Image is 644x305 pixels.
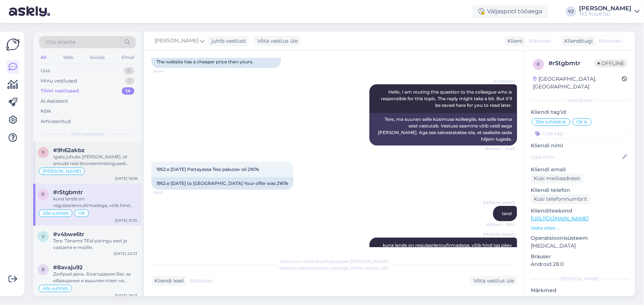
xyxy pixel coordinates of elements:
p: Kliendi telefon [531,186,629,194]
div: [PERSON_NAME] [531,276,629,282]
div: [DATE] 20:33 [114,251,137,256]
span: r [537,62,540,67]
span: Vestluse ülevõtmiseks vajutage [279,265,389,271]
div: Klienditugi [561,37,593,45]
span: AI Assistent [487,78,515,84]
img: Askly Logo [6,38,20,52]
div: Võta vestlus üle [254,36,301,46]
p: [MEDICAL_DATA] [531,242,629,250]
i: „Võtke vestlus üle” [348,265,389,271]
span: Nähtud ✓ 15:34 [486,222,515,227]
span: OK [576,120,583,124]
div: Küsi meiliaadressi [531,173,583,183]
div: Socials [88,53,106,62]
div: Väljaspool tööaega [472,5,548,18]
p: Vaata edasi ... [531,225,629,231]
div: Igaks juhuks [PERSON_NAME], et antude reisi broneerimstingused erinevad tavapärasest. Lennupileti... [53,154,137,167]
div: juhib vestlust [209,37,246,45]
div: 14 [122,87,134,95]
span: Estonian [190,277,213,285]
div: AI Assistent [41,98,68,105]
span: [PERSON_NAME] [42,169,81,173]
span: Nähtud ✓ 14:44 [485,146,515,151]
span: OK [78,211,85,215]
input: Lisa tag [531,128,629,139]
span: v [42,234,45,239]
div: Võta vestlus üle [471,276,517,286]
div: Arhiveeritud [41,118,71,125]
div: Email [120,53,136,62]
div: [DATE] 15:35 [115,218,137,223]
p: Kliendi nimi [531,142,629,150]
div: Klient [504,37,523,45]
a: [PERSON_NAME]TEZ TOUR OÜ [579,6,640,17]
div: Kõik [41,108,51,115]
div: Tere, ma suunan selle küsimuse kolleegile, kes selle teema eest vastutab. Vastuse saamine võib ve... [369,113,517,146]
span: Estonian [599,37,621,45]
span: 9 [42,150,45,155]
span: Sille suhtleb [535,120,562,124]
p: Android 28.0 [531,260,629,268]
span: kuna lende on regulaarlennufirmadega, võib hind iga päev muutuda [383,242,513,255]
span: tere! [502,211,512,216]
span: 15:03 [154,190,181,196]
div: # r5tgbmtr [548,59,595,68]
div: Tiimi vestlused [41,87,79,95]
span: Sille suhtleb [42,211,69,215]
div: Web [62,53,75,62]
span: 8 [42,267,45,272]
div: kuna lende on regulaarlennufirmadega, võib hind iga päev muutuda [53,196,137,209]
a: [URL][DOMAIN_NAME] [531,215,589,222]
div: [DATE] 19:23 [115,293,137,298]
p: Kliendi tag'id [531,108,629,116]
span: [PERSON_NAME] [483,232,515,237]
span: Otsi kliente [46,38,75,46]
span: #v4bwe6tr [53,231,84,238]
span: 14:44 [154,69,181,74]
span: Hello, I am routing this question to the colleague who is responsible for this topic. The reply m... [381,89,513,108]
div: All [39,53,48,62]
div: 1 [125,77,134,85]
span: #9h62akbz [53,147,85,154]
p: Kliendi email [531,166,629,173]
div: VJ [566,6,576,17]
div: [PERSON_NAME] [579,6,631,11]
span: Estonian [529,37,551,45]
div: Tere. Täname TEid päringu eest ja vastame e-mailile. [53,238,137,251]
div: [GEOGRAPHIC_DATA], [GEOGRAPHIC_DATA] [533,75,622,91]
div: Minu vestlused [41,77,77,85]
span: [PERSON_NAME] [155,37,199,45]
div: Kliendi keel [151,277,184,285]
span: Tiimi vestlused [71,131,104,137]
span: Alla suhtleb [42,286,68,291]
div: Kliendi info [531,97,629,104]
span: [PERSON_NAME] [483,200,515,206]
span: Offline [595,59,627,67]
span: 1952.e [DATE] Pattayasse Teie pakutav oli 2167e [156,166,259,172]
p: Klienditeekond [531,207,629,215]
div: The website has a cheaper price than yours. [151,56,281,68]
p: Operatsioonisüsteem [531,234,629,242]
div: Добрый день. Благодарим Вас за обращение и вышлем ответ на указанный адрес электронной почты. [53,271,137,284]
div: 0 [124,67,134,74]
div: [DATE] 18:38 [115,176,137,181]
p: Märkmed [531,287,629,294]
p: Brauser [531,253,629,260]
span: #8avaju92 [53,264,83,271]
span: Vestlus on määratud kasutajale [PERSON_NAME] [280,259,389,264]
span: #r5tgbmtr [53,189,83,196]
span: r [42,192,45,197]
div: TEZ TOUR OÜ [579,11,631,17]
div: Küsi telefoninumbrit [531,194,590,204]
div: 1952.e [DATE] to [GEOGRAPHIC_DATA] Your offer was 2167e [151,177,293,190]
div: Uus [41,67,50,74]
input: Lisa nimi [531,153,621,161]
